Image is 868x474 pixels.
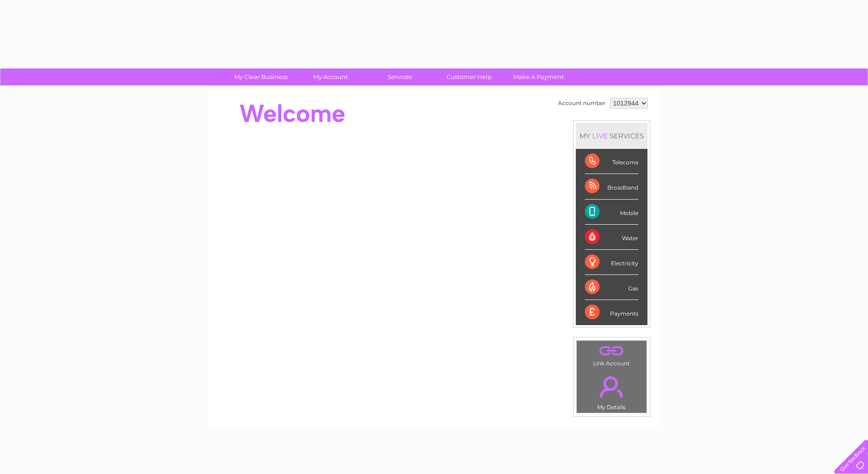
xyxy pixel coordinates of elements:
a: My Account [293,68,368,85]
div: Mobile [585,200,638,225]
a: Services [362,68,437,85]
div: Gas [585,275,638,300]
div: Payments [585,300,638,325]
div: Electricity [585,250,638,275]
div: Telecoms [585,149,638,174]
td: My Details [576,369,647,413]
div: Water [585,225,638,250]
a: . [579,343,644,359]
div: Broadband [585,174,638,199]
div: LIVE [590,132,610,140]
a: . [579,371,644,403]
a: My Clear Business [223,68,299,85]
a: Customer Help [431,68,507,85]
td: Account number [556,95,608,111]
td: Link Account [576,340,647,369]
a: Make A Payment [501,68,576,85]
div: MY SERVICES [576,123,647,149]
